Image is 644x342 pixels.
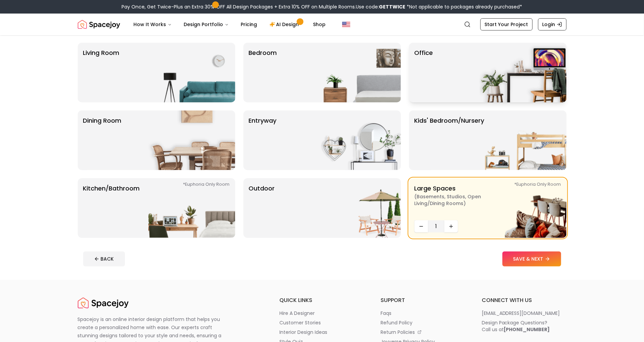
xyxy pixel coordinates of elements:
[83,48,119,97] p: Living Room
[83,116,122,165] p: Dining Room
[314,178,401,238] img: Outdoor
[179,18,234,31] button: Design Portfolio
[83,184,140,233] p: Kitchen/Bathroom
[78,296,129,310] img: Spacejoy Logo
[128,18,331,31] nav: Main
[280,310,315,317] p: hire a designer
[280,319,365,326] a: customer stories
[78,18,120,31] img: Spacejoy Logo
[444,220,458,233] button: Increase quantity
[249,184,275,233] p: Outdoor
[482,296,567,304] h6: connect with us
[482,319,550,333] div: Design Package Questions? Call us at
[379,3,406,10] b: GETTWICE
[148,110,235,170] img: Dining Room
[538,18,567,31] a: Login
[415,184,499,218] p: Large Spaces
[128,18,177,31] button: How It Works
[480,178,567,238] img: Large Spaces *Euphoria Only
[356,3,406,10] span: Use code:
[381,319,412,326] p: refund policy
[122,3,522,10] div: Pay Once, Get Twice-Plus an Extra 30% OFF All Design Packages + Extra 10% OFF on Multiple Rooms.
[78,296,129,310] a: Spacejoy
[415,193,499,207] span: ( Basements, Studios, Open living/dining rooms )
[280,310,365,317] a: hire a designer
[406,3,522,10] span: *Not applicable to packages already purchased*
[480,110,567,170] img: Kids' Bedroom/Nursery
[280,329,328,336] p: interior design ideas
[314,43,401,102] img: Bedroom
[264,18,307,31] a: AI Design
[280,296,365,304] h6: quick links
[249,116,277,165] p: entryway
[280,329,365,336] a: interior design ideas
[381,296,465,304] h6: support
[280,319,321,326] p: customer stories
[431,222,442,230] span: 1
[482,319,567,333] a: Design Package Questions?Call us at[PHONE_NUMBER]
[480,43,567,102] img: Office
[415,116,484,165] p: Kids' Bedroom/Nursery
[236,18,263,31] a: Pricing
[314,110,401,170] img: entryway
[308,18,331,31] a: Shop
[78,18,120,31] a: Spacejoy
[381,319,465,326] a: refund policy
[504,326,550,333] b: [PHONE_NUMBER]
[381,329,415,336] p: return policies
[381,310,391,317] p: faqs
[415,220,428,233] button: Decrease quantity
[480,18,533,31] a: Start Your Project
[381,329,465,336] a: return policies
[78,14,567,35] nav: Global
[482,310,560,317] p: [EMAIL_ADDRESS][DOMAIN_NAME]
[249,48,277,97] p: Bedroom
[342,20,350,28] img: United States
[482,310,567,317] a: [EMAIL_ADDRESS][DOMAIN_NAME]
[381,310,465,317] a: faqs
[148,43,235,102] img: Living Room
[148,178,235,238] img: Kitchen/Bathroom *Euphoria Only
[83,252,125,266] button: BACK
[415,48,433,97] p: Office
[502,252,561,266] button: SAVE & NEXT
